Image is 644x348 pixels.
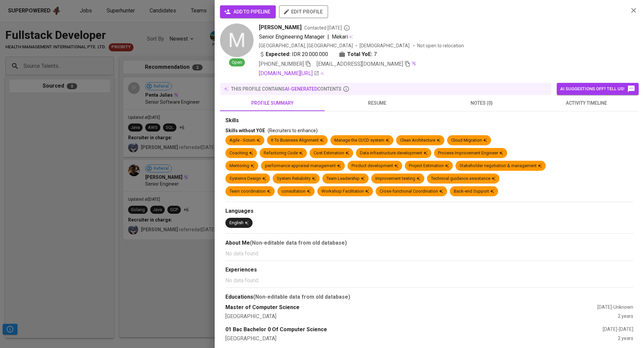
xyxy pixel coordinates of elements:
div: Coaching [229,150,253,156]
div: Agile - Scrum [229,137,260,144]
span: activity timeline [538,99,635,107]
div: Team Leadership [326,176,365,182]
span: add to pipeline [225,8,270,16]
span: [DATE] - Unknown [597,304,633,310]
div: Process Improvement Engineer [438,150,503,156]
div: Systems Design [229,176,266,182]
div: consultation [281,188,311,195]
div: Experiences [225,266,633,274]
span: [EMAIL_ADDRESS][DOMAIN_NAME] [317,61,403,67]
div: Back-end Support [454,188,494,195]
span: edit profile [284,7,323,16]
span: notes (0) [433,99,530,107]
span: 7 [374,50,377,58]
span: (Recruiters to enhance) [268,128,318,133]
b: (Non-editable data from old database) [253,294,350,300]
div: System Reliability [277,176,316,182]
span: | [327,33,329,41]
div: Cost Estimation [314,150,349,156]
div: 01 Bac Bachelor 0 Of Computer Science [225,326,603,334]
span: AI-generated [285,86,317,92]
b: Total YoE: [347,50,372,58]
div: performance appraisal management [265,163,341,169]
span: profile summary [224,99,321,107]
div: About Me [225,239,633,247]
div: Clean Architecture [400,137,440,144]
p: No data found. [225,250,633,258]
span: Senior Engineering Manager [259,34,325,40]
div: English [229,220,249,226]
img: magic_wand.svg [411,61,417,66]
button: edit profile [279,5,328,18]
b: (Non-editable data from old database) [250,240,347,246]
span: resume [329,99,425,107]
span: Skills without YOE [225,128,265,133]
span: Mekari [332,34,348,40]
span: [PERSON_NAME] [259,23,302,32]
div: 2 years [618,313,633,320]
p: No data found. [225,277,633,285]
div: Manage the CI/CD system [334,137,389,144]
div: Data infrastructure development [360,150,427,156]
div: Refactoring Code [264,150,303,156]
div: Master of Computer Science [225,304,597,311]
div: Team coordination [229,188,271,195]
div: [GEOGRAPHIC_DATA] [225,313,618,320]
div: M [220,23,254,57]
div: Product development [352,163,398,169]
span: Contacted [DATE] [304,24,350,31]
div: Stakeholder negotiation & management [460,163,542,169]
a: [DOMAIN_NAME][URL] [259,69,319,78]
div: Skills [225,117,633,125]
div: Technical guidance assistance [431,176,495,182]
div: Project Estimation [409,163,449,169]
div: Improvement testing [375,176,420,182]
div: Mentoring [229,163,254,169]
div: [GEOGRAPHIC_DATA] [225,335,618,343]
span: [DEMOGRAPHIC_DATA] [360,42,411,49]
div: Cloud Migration [451,137,487,144]
div: Educations [225,293,633,301]
span: AI suggestions off? Tell us! [560,85,635,93]
p: Not open to relocation [417,42,464,49]
div: Cross-functional Coordination [380,188,443,195]
p: this profile contains contents [231,86,341,92]
a: edit profile [279,9,328,14]
svg: By Batam recruiter [343,24,350,31]
button: AI suggestions off? Tell us! [557,83,639,95]
div: 2 years [618,335,633,343]
div: Workshop Facilitation [321,188,369,195]
b: Expected: [266,50,290,58]
span: Open [229,59,245,66]
div: It To Business Alignment [271,137,324,144]
div: Languages [225,207,633,215]
div: IDR 20.000.000 [259,50,328,58]
div: [GEOGRAPHIC_DATA], [GEOGRAPHIC_DATA] [259,42,353,49]
span: [PHONE_NUMBER] [259,61,304,67]
span: [DATE] - [DATE] [603,327,633,332]
button: add to pipeline [220,5,276,18]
